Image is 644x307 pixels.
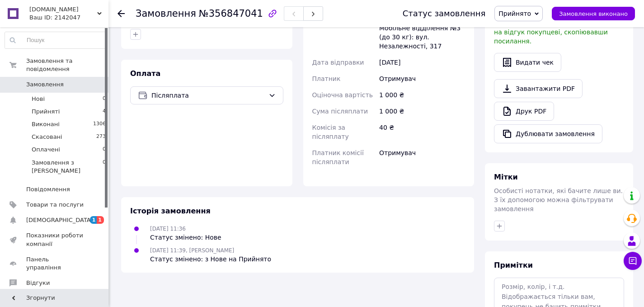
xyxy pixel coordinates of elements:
[494,261,533,269] span: Примітки
[498,10,531,17] span: Прийнято
[552,7,635,20] button: Замовлення виконано
[26,255,84,272] span: Панель управління
[26,185,70,194] span: Повідомлення
[136,8,196,19] span: Замовлення
[494,19,621,45] span: У вас є 30 днів, щоб відправити запит на відгук покупцеві, скопіювавши посилання.
[90,216,97,224] span: 1
[26,216,93,224] span: [DEMOGRAPHIC_DATA]
[494,173,518,181] span: Мітки
[103,95,106,103] span: 0
[5,32,106,48] input: Пошук
[559,10,628,17] span: Замовлення виконано
[377,119,467,145] div: 40 ₴
[32,146,60,154] span: Оплачені
[29,5,97,14] span: Slavs.Store
[312,75,341,82] span: Платник
[32,95,45,103] span: Нові
[494,187,623,213] span: Особисті нотатки, які бачите лише ви. З їх допомогою можна фільтрувати замовлення
[312,149,364,165] span: Платник комісії післяплати
[26,80,64,89] span: Замовлення
[377,145,467,170] div: Отримувач
[312,124,349,140] span: Комісія за післяплату
[150,226,186,232] span: [DATE] 11:36
[26,57,108,73] span: Замовлення та повідомлення
[624,252,642,270] button: Чат з покупцем
[32,120,60,128] span: Виконані
[26,201,84,209] span: Товари та послуги
[377,87,467,103] div: 1 000 ₴
[32,108,60,116] span: Прийняті
[32,159,103,175] span: Замовлення з [PERSON_NAME]
[494,53,561,72] button: Видати чек
[199,8,263,19] span: №356847041
[377,103,467,119] div: 1 000 ₴
[377,54,467,71] div: [DATE]
[377,11,467,54] div: Могилів-Подільський, Мобільне відділення №3 (до 30 кг): вул. Незалежності, 317
[103,108,106,116] span: 4
[151,90,265,100] span: Післяплата
[118,9,125,18] div: Повернутися назад
[93,120,106,128] span: 1306
[494,124,602,143] button: Дублювати замовлення
[130,207,211,215] span: Історія замовлення
[494,102,554,121] a: Друк PDF
[312,91,373,99] span: Оціночна вартість
[150,233,221,242] div: Статус змінено: Нове
[312,59,364,66] span: Дата відправки
[377,71,467,87] div: Отримувач
[130,69,160,78] span: Оплата
[403,9,486,18] div: Статус замовлення
[494,79,583,98] a: Завантажити PDF
[96,133,106,141] span: 273
[32,133,62,141] span: Скасовані
[97,216,104,224] span: 1
[150,255,271,264] div: Статус змінено: з Нове на Прийнято
[312,108,368,115] span: Сума післяплати
[150,247,234,254] span: [DATE] 11:39, [PERSON_NAME]
[26,231,84,248] span: Показники роботи компанії
[103,159,106,175] span: 0
[29,14,108,22] div: Ваш ID: 2142047
[26,279,50,287] span: Відгуки
[103,146,106,154] span: 0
